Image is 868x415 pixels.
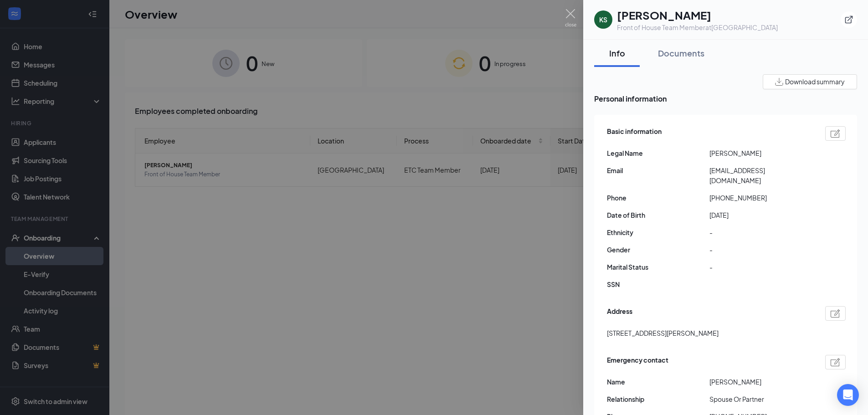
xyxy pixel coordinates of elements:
span: Gender [607,245,709,255]
span: [STREET_ADDRESS][PERSON_NAME] [607,328,719,338]
span: Relationship [607,394,709,404]
span: Basic information [607,126,662,141]
span: [EMAIL_ADDRESS][DOMAIN_NAME] [709,165,812,185]
span: [DATE] [709,210,812,220]
h1: [PERSON_NAME] [617,7,778,23]
svg: ExternalLink [844,15,853,24]
span: - [709,227,812,237]
button: ExternalLink [841,11,857,28]
span: Legal Name [607,148,709,158]
span: Ethnicity [607,227,709,237]
div: KS [599,15,607,24]
span: Download summary [785,77,845,87]
button: Download summary [763,74,857,89]
span: - [709,262,812,272]
span: [PERSON_NAME] [709,377,812,387]
span: Personal information [594,93,857,104]
span: [PHONE_NUMBER] [709,193,812,203]
span: Email [607,165,709,175]
span: Address [607,306,632,321]
span: [PERSON_NAME] [709,148,812,158]
span: Spouse Or Partner [709,394,812,404]
span: - [709,245,812,255]
div: Info [603,47,631,59]
span: Name [607,377,709,387]
span: Emergency contact [607,355,668,369]
div: Front of House Team Member at [GEOGRAPHIC_DATA] [617,23,778,32]
span: Phone [607,193,709,203]
div: Open Intercom Messenger [837,384,859,406]
span: Marital Status [607,262,709,272]
span: Date of Birth [607,210,709,220]
div: Documents [658,47,704,59]
span: SSN [607,279,709,289]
